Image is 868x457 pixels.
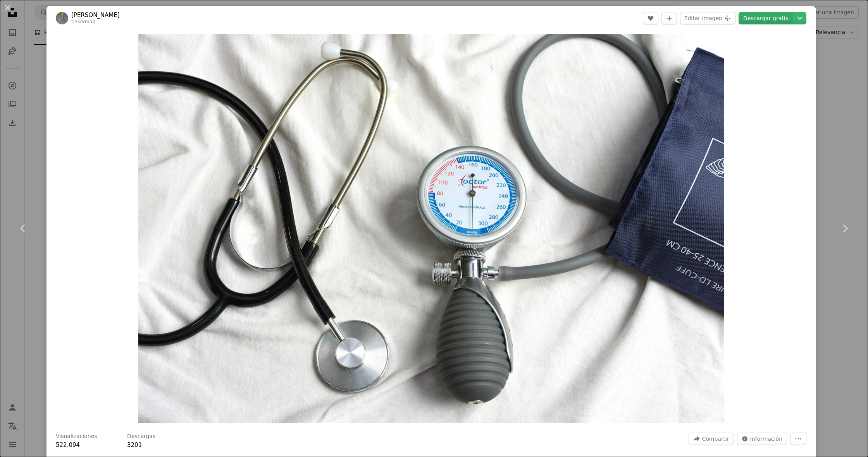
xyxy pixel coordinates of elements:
[702,433,729,445] span: Compartir
[739,12,793,24] a: Descargar gratis
[138,34,724,423] img: Un estetoscopio colocado encima de una cama junto a un maletín médico
[790,433,806,445] button: Más acciones
[793,12,806,24] button: Elegir el tamaño de descarga
[138,34,724,423] button: Ampliar en esta imagen
[661,12,677,24] button: Añade a la colección
[71,11,120,19] a: [PERSON_NAME]
[643,12,658,24] button: Me gusta
[737,433,787,445] button: Estadísticas sobre esta imagen
[680,12,735,24] button: Editar imagen
[56,12,68,24] img: Ve al perfil de Immo Wegmann
[71,19,95,24] a: tinkerman
[750,433,782,445] span: Información
[127,433,155,440] h3: Descargas
[56,442,80,448] span: 522.094
[689,433,734,445] button: Compartir esta imagen
[56,433,97,440] h3: Visualizaciones
[821,191,868,266] a: Siguiente
[127,442,142,448] span: 3201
